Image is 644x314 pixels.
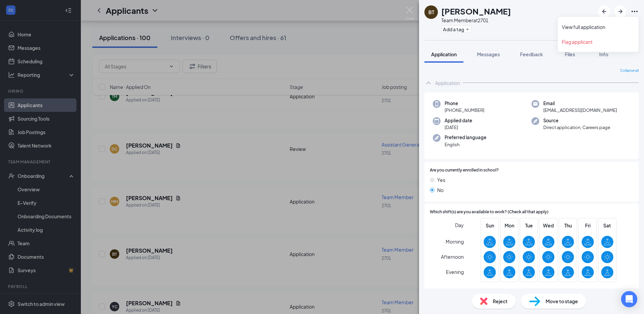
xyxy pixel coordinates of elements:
button: ArrowRight [614,5,626,18]
span: Wed [542,222,554,229]
span: Fri [582,222,594,229]
span: Phone [445,100,484,107]
span: Preferred language [445,134,486,141]
svg: ArrowRight [616,7,624,15]
div: Application [435,80,460,86]
span: Day [455,221,464,229]
span: [PHONE_NUMBER] [445,107,484,114]
span: Reject [493,297,508,305]
span: Feedback [520,51,543,57]
span: Collapse all [620,68,639,73]
span: Move to stage [546,297,578,305]
span: Mon [503,222,515,229]
div: Team Member at 2701 [441,17,511,24]
h1: [PERSON_NAME] [441,5,511,17]
span: Evening [446,266,464,278]
svg: Plus [465,27,470,31]
div: BT [428,9,434,15]
span: Tue [523,222,535,229]
span: Sat [601,222,613,229]
div: Open Intercom Messenger [621,291,637,307]
span: English [445,141,486,148]
span: No [437,186,444,194]
span: Morning [446,235,464,248]
span: Sun [484,222,496,229]
span: Are you currently enrolled in school? [430,167,499,174]
svg: Ellipses [631,7,639,15]
button: ArrowLeftNew [598,5,610,18]
svg: ArrowLeftNew [600,7,608,15]
span: Application [431,51,457,57]
span: Thu [562,222,574,229]
span: Yes [437,176,445,184]
a: View full application [562,24,635,30]
span: Afternoon [441,251,464,263]
span: [DATE] [445,124,472,131]
svg: ChevronUp [424,79,432,87]
span: Messages [477,51,500,57]
span: Files [565,51,575,57]
span: Which shift(s) are you available to work? (Check all that apply) [430,209,548,215]
span: [EMAIL_ADDRESS][DOMAIN_NAME] [543,107,617,114]
button: PlusAdd a tag [441,26,471,33]
span: Email [543,100,617,107]
span: Info [599,51,608,57]
span: Source [543,117,610,124]
span: Applied date [445,117,472,124]
span: Direct application, Careers page [543,124,610,131]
